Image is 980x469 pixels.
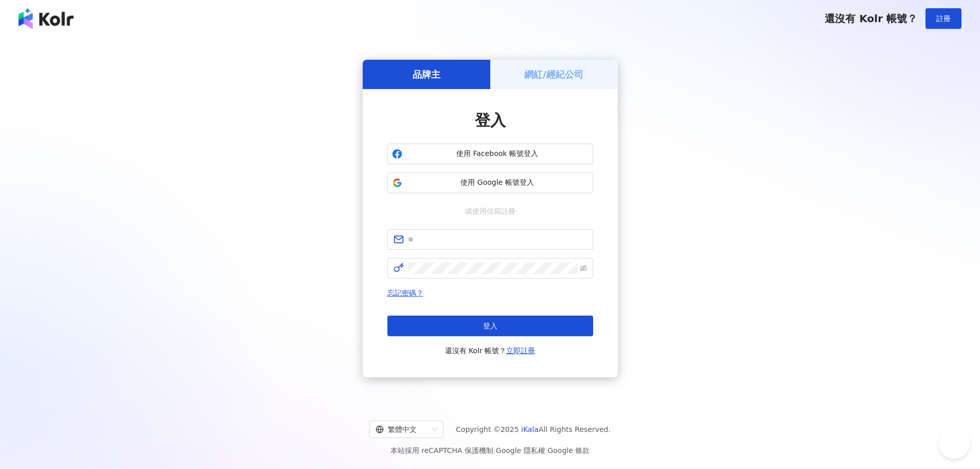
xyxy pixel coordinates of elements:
[376,421,428,438] div: 繁體中文
[406,178,589,188] span: 使用 Google 帳號登入
[387,289,423,297] a: 忘記密碼？
[406,149,589,159] span: 使用 Facebook 帳號登入
[390,444,590,457] span: 本站採用 reCAPTCHA 保護機制
[580,265,587,272] span: eye-invisible
[524,68,583,81] h5: 網紅/經紀公司
[493,446,496,455] span: |
[458,205,523,217] span: 或使用信箱註冊
[925,8,961,29] button: 註冊
[939,428,970,459] iframe: Help Scout Beacon - Open
[521,425,539,433] a: iKala
[936,14,951,23] span: 註冊
[496,446,545,455] a: Google 隱私權
[547,446,590,455] a: Google 條款
[413,68,440,81] h5: 品牌主
[475,111,506,129] span: 登入
[387,172,593,193] button: 使用 Google 帳號登入
[19,8,74,29] img: logo
[445,344,536,357] span: 還沒有 Kolr 帳號？
[545,446,548,455] span: |
[483,322,497,330] span: 登入
[387,144,593,164] button: 使用 Facebook 帳號登入
[506,346,535,355] a: 立即註冊
[387,316,593,336] button: 登入
[456,423,611,436] span: Copyright © 2025 All Rights Reserved.
[825,12,917,25] span: 還沒有 Kolr 帳號？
